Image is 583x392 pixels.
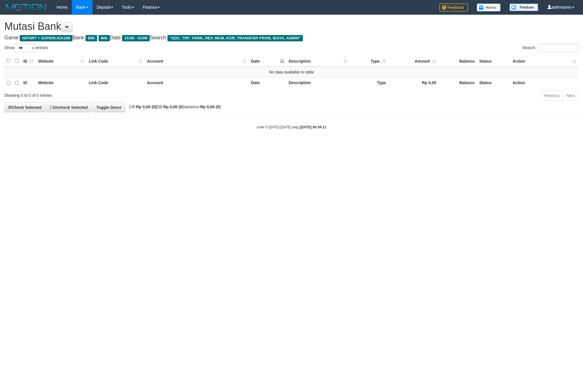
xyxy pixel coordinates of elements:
[300,125,326,129] strong: [DATE] 00:34:11
[388,77,438,88] th: Rp 0,00
[350,55,388,67] th: Type: activate to sort column ascending
[4,21,579,32] h1: Mutasi Bank
[4,44,48,52] label: Show entries
[249,77,286,88] th: Date
[145,55,249,67] th: Account: activate to sort column ascending
[21,77,36,88] th: ID
[477,55,510,67] th: Status
[510,77,579,88] th: Action
[286,55,350,67] th: Description: activate to sort column ascending
[86,35,97,41] span: BRI
[477,3,501,11] img: Button%20Memo.svg
[510,55,579,67] th: Action: activate to sort column ascending
[122,35,150,41] span: 31/08 - 01/09
[168,35,303,41] span: "EDC, TRF, TARIK, REV, MCM, KOR, TRANSFER FROM, BIAYA, ADMIN"
[163,105,184,109] strong: Rp 0,00 (0)
[563,91,579,101] a: Next
[4,103,45,112] a: Check Selected
[4,3,48,11] img: MOTION_logo.png
[350,77,388,88] th: Type
[20,35,72,41] span: ISPORT > SUPERLIGA168
[477,77,510,88] th: Status
[438,55,477,67] th: Balance
[538,44,579,52] input: Search:
[86,55,145,67] th: Link Code: activate to sort column ascending
[86,77,145,88] th: Link Code
[540,91,563,101] a: Previous
[249,55,286,67] th: Date: activate to sort column descending
[388,55,438,67] th: Amount: activate to sort column ascending
[509,3,538,11] img: panduan.png
[145,77,249,88] th: Account
[286,77,350,88] th: Description
[522,44,579,52] label: Search:
[4,67,579,78] td: No data available in table
[4,90,238,98] div: Showing 0 to 0 of 0 entries
[200,105,221,109] strong: Rp 0,00 (0)
[99,35,110,41] span: BNI
[46,103,91,112] a: Uncheck Selected
[136,105,157,109] strong: Rp 0,00 (0)
[257,125,326,129] small: code © [DATE]-[DATE] dwg |
[93,103,125,112] a: Toggle Descr
[439,3,468,11] img: Feedback.jpg
[14,44,36,52] select: Showentries
[36,77,86,88] th: Website
[126,105,221,109] span: CR: DB: Variance:
[21,55,36,67] th: ID: activate to sort column ascending
[4,35,579,41] h4: Game: Bank: Date: Search:
[36,55,86,67] th: Website: activate to sort column ascending
[438,77,477,88] th: Balance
